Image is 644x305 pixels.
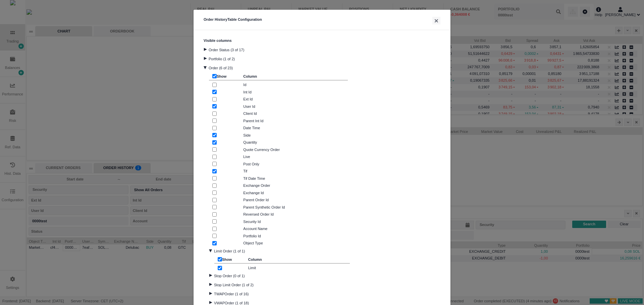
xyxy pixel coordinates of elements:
div: Live [235,154,348,160]
div: Parent Int Id [235,118,348,124]
div: Order (6 of 23) [204,63,440,72]
div: Int Id [235,89,348,95]
div: Id [235,82,348,88]
div: Exchange Id [235,190,348,196]
h5: Order History Table Configuration [204,17,440,24]
div: Account Name [235,226,348,232]
div: Exchange Order [235,183,348,188]
div: Security Id [235,219,348,225]
div: User Id [235,104,348,109]
div: Client Id [235,111,348,117]
button: × [432,17,440,24]
div: Portfolio (1 of 2) [204,54,440,63]
div: Stop Order (0 of 1) [209,271,440,280]
div: Limit Order (1 of 1) [209,246,440,255]
div: Reversed Order Id [235,212,348,217]
div: Column [240,257,350,262]
h3: Visible columns [204,39,440,43]
div: Quote Currency Order [235,147,348,153]
div: Show [218,257,240,262]
div: TWAPOrder (1 of 16) [209,289,440,298]
div: Parent Synthetic Order Id [235,205,348,210]
div: Stop Limit Order (1 of 2) [209,280,440,289]
div: Tif [235,168,348,174]
div: Object Type [235,240,348,246]
div: Order Status (3 of 17) [204,45,440,54]
div: Quantity [235,140,348,145]
div: Tif Date Time [235,176,348,181]
div: Parent Order Id [235,197,348,203]
div: Side [235,133,348,138]
div: Limit [240,265,350,271]
div: Show [212,74,235,79]
div: Portfolio Id [235,233,348,239]
div: Date Time [235,125,348,131]
div: Post Only [235,161,348,167]
div: Ext Id [235,96,348,102]
div: Column [235,74,348,79]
